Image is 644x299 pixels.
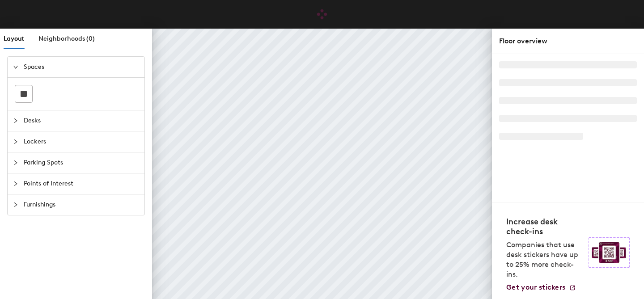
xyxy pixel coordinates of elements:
[38,35,95,42] span: Neighborhoods (0)
[13,118,18,123] span: collapsed
[13,160,18,165] span: collapsed
[4,35,24,42] span: Layout
[24,57,139,77] span: Spaces
[24,131,139,152] span: Lockers
[24,152,139,173] span: Parking Spots
[13,64,18,70] span: expanded
[506,217,583,236] h4: Increase desk check-ins
[13,181,18,186] span: collapsed
[24,173,139,194] span: Points of Interest
[24,194,139,215] span: Furnishings
[506,283,576,292] a: Get your stickers
[24,110,139,131] span: Desks
[506,283,565,291] span: Get your stickers
[13,202,18,207] span: collapsed
[506,240,583,279] p: Companies that use desk stickers have up to 25% more check-ins.
[499,36,637,46] div: Floor overview
[589,237,630,268] img: Sticker logo
[13,139,18,144] span: collapsed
